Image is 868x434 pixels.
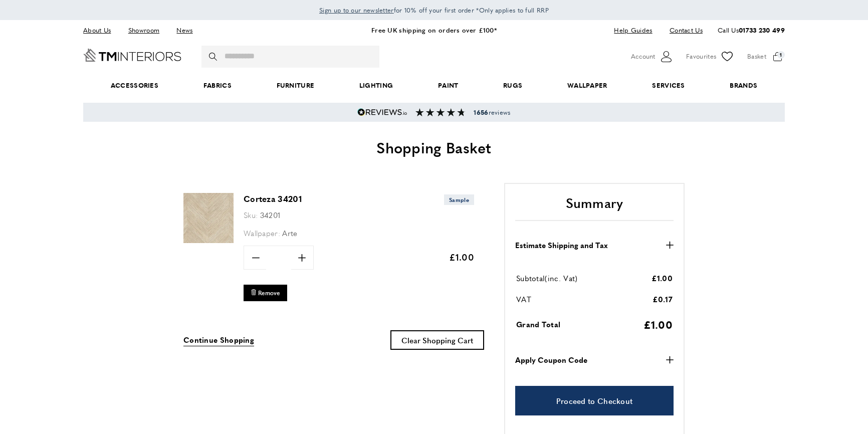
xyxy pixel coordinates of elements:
a: Rugs [481,70,545,101]
span: Wallpaper: [244,228,280,238]
p: Call Us [718,25,785,36]
span: Favourites [686,51,716,62]
strong: Estimate Shipping and Tax [515,239,608,251]
a: Furniture [254,70,337,101]
a: About Us [83,24,118,37]
span: Arte [282,228,297,238]
span: Clear Shopping Cart [401,335,473,345]
span: £1.00 [449,251,475,263]
a: 01733 230 499 [739,25,785,35]
span: Sign up to our newsletter [319,6,394,15]
span: Subtotal [516,273,545,283]
a: News [169,24,200,37]
a: Proceed to Checkout [515,386,674,415]
span: Sample [444,194,474,205]
a: Lighting [337,70,415,101]
a: Contact Us [662,24,703,37]
img: Corteza 34201 [183,193,234,243]
a: Sign up to our newsletter [319,5,394,15]
a: Free UK shipping on orders over £100* [371,25,497,35]
strong: Apply Coupon Code [515,354,587,366]
a: Services [630,70,708,101]
button: Apply Coupon Code [515,354,674,366]
a: Paint [415,70,481,101]
span: (inc. Vat) [545,273,577,283]
span: £0.17 [653,294,673,304]
h2: Summary [515,194,674,221]
a: Go to Home page [83,49,181,62]
button: Remove Corteza 34201 [244,285,287,301]
span: £1.00 [643,317,673,332]
a: Brands [708,70,780,101]
span: 34201 [260,209,281,220]
span: Grand Total [516,319,560,329]
span: Account [631,51,655,62]
a: Help Guides [606,24,660,37]
button: Clear Shopping Cart [390,330,484,350]
a: Showroom [121,24,167,37]
button: Search [209,46,219,68]
img: Reviews.io 5 stars [357,108,407,116]
span: Continue Shopping [183,334,254,345]
span: for 10% off your first order *Only applies to full RRP [319,6,549,15]
button: Estimate Shipping and Tax [515,239,674,251]
span: £1.00 [652,273,673,283]
strong: 1656 [474,108,488,117]
a: Favourites [686,49,735,64]
a: Wallpaper [545,70,629,101]
span: Remove [258,289,280,297]
button: Customer Account [631,49,674,64]
a: Corteza 34201 [183,236,234,245]
span: reviews [474,108,510,116]
span: VAT [516,294,531,304]
span: Sku: [244,209,258,220]
span: Shopping Basket [376,136,492,158]
span: Accessories [88,70,181,101]
img: Reviews section [415,108,466,116]
a: Corteza 34201 [244,193,302,204]
a: Continue Shopping [183,334,254,346]
a: Fabrics [181,70,254,101]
